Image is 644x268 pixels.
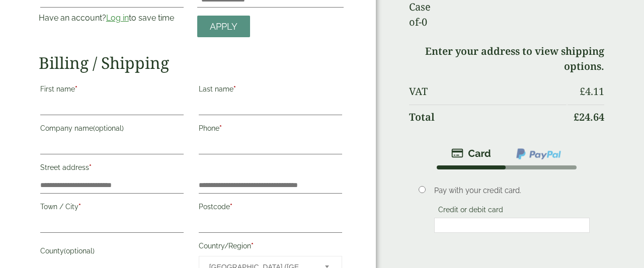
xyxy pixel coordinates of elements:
span: (optional) [93,124,124,132]
th: VAT [409,79,567,104]
abbr: required [230,203,232,211]
label: Town / City [40,200,184,217]
abbr: required [75,85,77,93]
span: (optional) [64,247,95,255]
label: Street address [40,160,184,177]
td: Enter your address to view shipping options. [409,39,605,78]
span: £ [574,110,579,124]
label: Phone [199,121,342,138]
p: Pay with your credit card. [434,185,590,196]
label: Country/Region [199,239,342,256]
iframe: Secure card payment input frame [437,221,587,230]
abbr: required [233,85,236,93]
a: Apply [197,16,250,37]
label: County [40,244,184,261]
a: Log in [106,13,129,23]
h2: Billing / Shipping [39,53,344,72]
p: Have an account? to save time [39,12,185,24]
abbr: required [78,203,81,211]
abbr: required [89,163,92,171]
label: Credit or debit card [434,206,507,217]
span: £ [580,84,585,98]
label: Last name [199,82,342,99]
th: Total [409,105,567,129]
span: Apply [210,21,237,32]
img: ppcp-gateway.png [515,147,562,160]
abbr: required [251,242,254,250]
bdi: 24.64 [574,110,604,124]
bdi: 4.11 [580,84,604,98]
abbr: required [219,124,222,132]
img: stripe.png [451,147,491,159]
label: First name [40,82,184,99]
label: Company name [40,121,184,138]
label: Postcode [199,200,342,217]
